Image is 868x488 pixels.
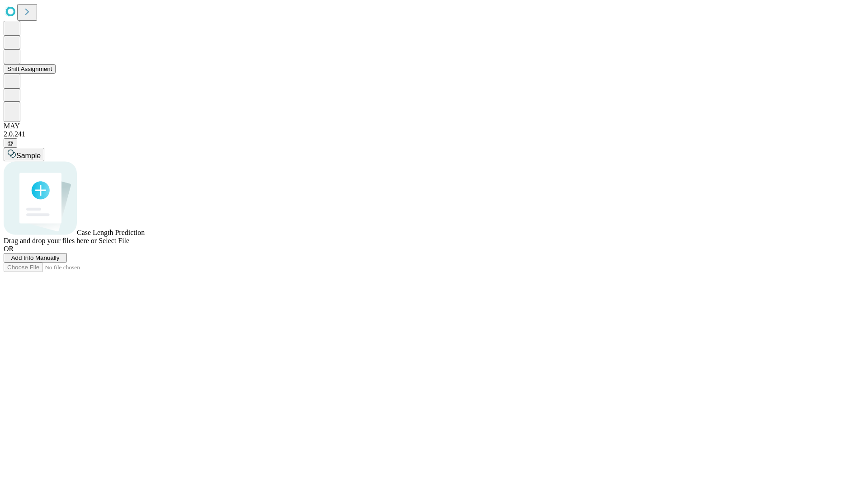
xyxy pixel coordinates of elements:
[4,64,56,74] button: Shift Assignment
[99,237,129,244] span: Select File
[4,130,864,138] div: 2.0.241
[4,148,44,161] button: Sample
[77,229,145,236] span: Case Length Prediction
[11,254,60,261] span: Add Info Manually
[4,138,17,148] button: @
[4,245,14,253] span: OR
[16,152,41,160] span: Sample
[4,253,67,263] button: Add Info Manually
[7,140,14,146] span: @
[4,237,97,244] span: Drag and drop your files here or
[4,122,864,130] div: MAY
